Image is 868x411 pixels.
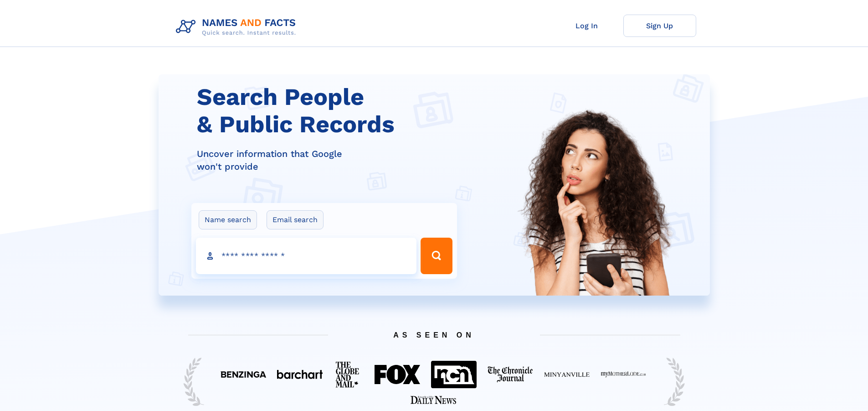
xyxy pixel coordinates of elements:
img: Featured on Starkville Daily News [411,396,456,404]
img: Featured on Minyanville [544,371,590,378]
a: Log In [550,15,623,37]
h1: Search People & Public Records [197,83,463,138]
button: Search Button [421,238,452,274]
label: Name search [199,210,257,229]
img: Featured on The Chronicle Journal [488,366,533,383]
img: Featured on BarChart [277,370,323,379]
img: Featured on FOX 40 [375,365,420,384]
img: Featured on Benzinga [221,371,266,378]
a: Sign Up [623,15,696,37]
img: Search People and Public records [512,107,680,341]
img: Featured on The Globe And Mail [334,359,364,390]
img: Logo Names and Facts [172,15,303,39]
input: search input [196,238,416,274]
label: Email search [267,210,324,229]
div: Uncover information that Google won't provide [197,147,463,173]
img: Featured on NCN [431,361,477,388]
span: AS SEEN ON [175,320,694,350]
img: Featured on My Mother Lode [601,371,646,378]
